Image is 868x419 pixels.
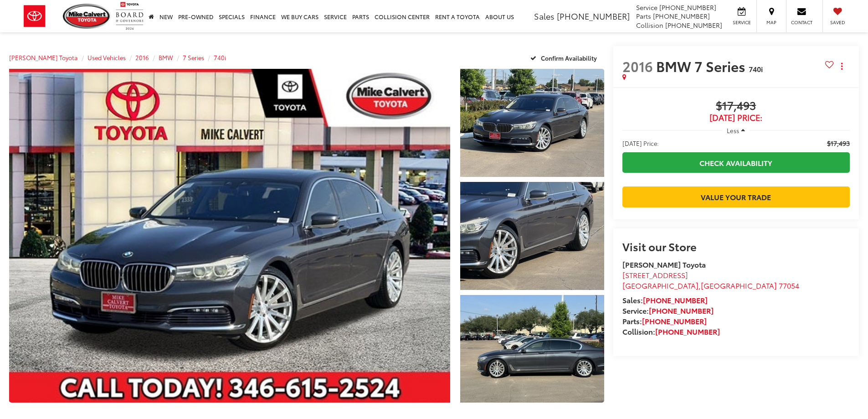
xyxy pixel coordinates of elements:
span: Sales [534,10,555,22]
span: BMW 7 Series [656,56,749,76]
img: 2016 BMW 7 Series 740i [5,67,454,404]
a: Expand Photo 1 [460,69,604,177]
span: , [622,280,799,290]
a: [PHONE_NUMBER] [655,326,720,336]
span: [DATE] Price: [622,139,659,148]
strong: [PERSON_NAME] Toyota [622,259,706,269]
button: Actions [834,58,850,74]
a: [PHONE_NUMBER] [642,316,707,326]
span: Collision [636,21,663,30]
a: Expand Photo 0 [9,69,450,403]
a: 7 Series [183,53,204,62]
span: [GEOGRAPHIC_DATA] [622,280,699,290]
img: Mike Calvert Toyota [63,4,111,29]
a: 740i [214,53,226,62]
img: 2016 BMW 7 Series 740i [458,68,605,178]
span: [PHONE_NUMBER] [653,11,710,21]
a: [PHONE_NUMBER] [643,295,708,305]
span: [PHONE_NUMBER] [659,3,716,12]
span: Service [731,19,752,26]
a: BMW [159,53,173,62]
button: Confirm Availability [525,50,604,66]
span: Service [636,3,657,12]
span: Parts [636,11,651,21]
span: [PHONE_NUMBER] [665,21,722,30]
strong: Sales: [622,295,708,305]
span: 2016 [622,56,653,76]
a: Value Your Trade [622,186,850,207]
span: dropdown dots [841,62,842,70]
span: [STREET_ADDRESS] [622,269,688,280]
a: Used Vehicles [87,53,126,62]
span: [PHONE_NUMBER] [557,10,630,22]
span: $17,493 [622,99,850,113]
span: Confirm Availability [541,54,597,62]
img: 2016 BMW 7 Series 740i [458,181,605,291]
h2: Visit our Store [622,240,850,252]
span: 77054 [779,280,799,290]
span: Contact [791,19,812,26]
a: Expand Photo 2 [460,182,604,290]
a: [PERSON_NAME] Toyota [9,53,78,62]
span: Less [727,126,739,134]
span: [DATE] Price: [622,113,850,122]
strong: Service: [622,305,714,316]
span: [GEOGRAPHIC_DATA] [701,280,777,290]
a: Check Availability [622,152,850,173]
span: 740i [749,63,763,74]
strong: Collision: [622,326,720,336]
span: Map [761,19,781,26]
span: $17,493 [827,139,850,148]
img: 2016 BMW 7 Series 740i [458,294,605,404]
a: [STREET_ADDRESS] [GEOGRAPHIC_DATA],[GEOGRAPHIC_DATA] 77054 [622,269,799,290]
strong: Parts: [622,316,707,326]
button: Less [722,122,750,139]
span: Saved [827,19,847,26]
a: 2016 [135,53,149,62]
a: Expand Photo 3 [460,295,604,403]
a: [PHONE_NUMBER] [649,305,714,316]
